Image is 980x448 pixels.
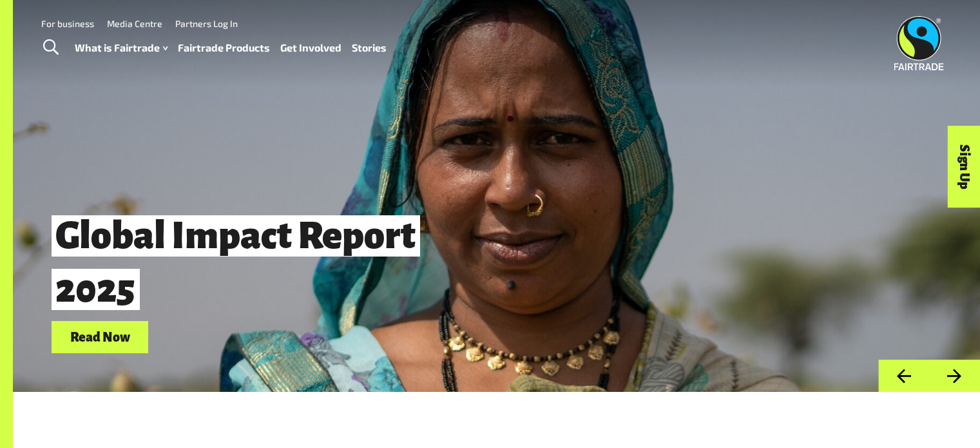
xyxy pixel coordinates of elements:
button: Previous [878,360,929,393]
a: What is Fairtrade [75,39,168,57]
span: Global Impact Report 2025 [52,215,420,310]
a: Toggle Search [35,32,66,64]
img: Fairtrade Australia New Zealand logo [894,16,944,70]
a: Media Centre [107,18,162,29]
a: Get Involved [280,39,341,57]
a: Partners Log In [175,18,238,29]
a: Read Now [52,321,148,354]
a: Fairtrade Products [178,39,270,57]
a: Stories [352,39,387,57]
a: For business [41,18,94,29]
button: Next [929,360,980,393]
